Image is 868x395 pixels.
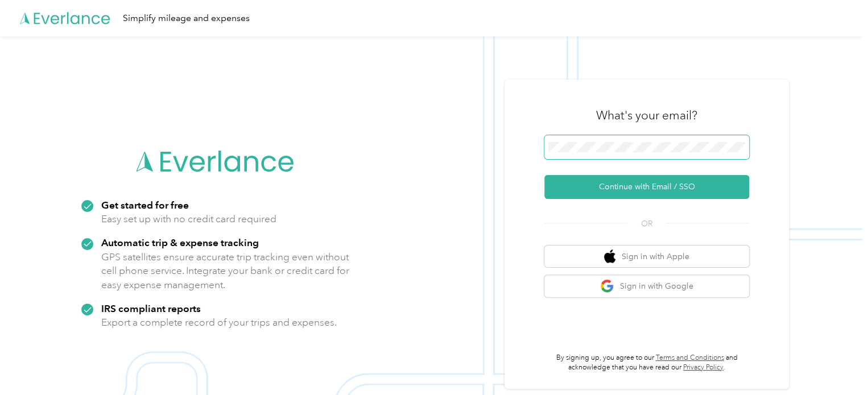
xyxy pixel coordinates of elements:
[123,11,250,26] div: Simplify mileage and expenses
[600,279,614,293] img: google logo
[604,250,615,264] img: apple logo
[596,107,697,123] h3: What's your email?
[544,353,749,373] p: By signing up, you agree to our and acknowledge that you have read our .
[101,302,201,314] strong: IRS compliant reports
[101,212,276,226] p: Easy set up with no credit card required
[683,363,724,372] a: Privacy Policy
[101,250,350,292] p: GPS satellites ensure accurate trip tracking even without cell phone service. Integrate your bank...
[627,218,667,230] span: OR
[101,199,189,211] strong: Get started for free
[101,236,259,248] strong: Automatic trip & expense tracking
[544,275,749,297] button: google logoSign in with Google
[544,246,749,268] button: apple logoSign in with Apple
[101,315,337,330] p: Export a complete record of your trips and expenses.
[656,354,724,362] a: Terms and Conditions
[544,175,749,199] button: Continue with Email / SSO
